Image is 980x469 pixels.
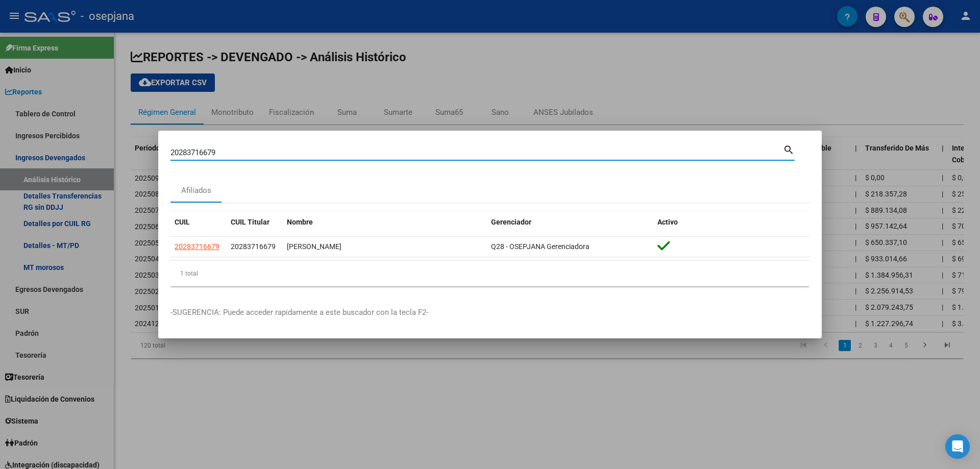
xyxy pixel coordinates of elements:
datatable-header-cell: Nombre [283,211,487,233]
span: 20283716679 [175,242,219,251]
span: CUIL Titular [231,218,269,226]
span: Activo [657,218,678,226]
mat-icon: search [783,143,795,155]
div: Open Intercom Messenger [945,434,970,459]
div: Afiliados [181,185,211,196]
span: Nombre [287,218,313,226]
datatable-header-cell: Gerenciador [487,211,653,233]
datatable-header-cell: CUIL Titular [227,211,283,233]
div: 1 total [170,261,810,286]
span: Gerenciador [491,218,531,226]
datatable-header-cell: CUIL [170,211,227,233]
span: 20283716679 [231,242,276,251]
p: -SUGERENCIA: Puede acceder rapidamente a este buscador con la tecla F2- [170,307,810,318]
div: [PERSON_NAME] [287,241,483,253]
span: CUIL [175,218,190,226]
datatable-header-cell: Activo [653,211,810,233]
span: Q28 - OSEPJANA Gerenciadora [491,242,590,251]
